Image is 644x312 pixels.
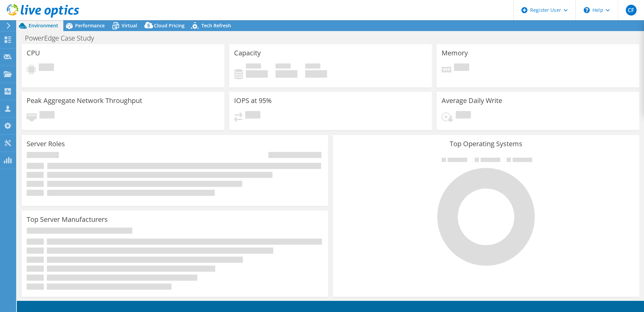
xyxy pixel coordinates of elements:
span: Environment [29,22,58,29]
span: Virtual [122,22,137,29]
span: Total [305,63,320,70]
span: Tech Refresh [201,22,231,29]
h3: Peak Aggregate Network Throughput [27,97,142,104]
span: Pending [39,63,54,73]
h3: IOPS at 95% [234,97,272,104]
h3: Capacity [234,49,261,57]
h3: Server Roles [27,140,65,148]
span: Pending [39,111,55,120]
h1: PowerEdge Case Study [22,34,104,42]
h3: Top Server Manufacturers [27,216,108,223]
span: Used [246,63,261,70]
h3: CPU [27,49,40,57]
svg: \n [584,7,590,13]
h4: 0 GiB [276,70,297,78]
span: Free [276,63,291,70]
h3: Average Daily Write [442,97,502,104]
span: Pending [454,63,469,73]
span: Performance [75,22,105,29]
h3: Top Operating Systems [338,140,634,148]
span: Cloud Pricing [154,22,185,29]
h3: Memory [442,49,468,57]
span: Pending [245,111,260,120]
h4: 0 GiB [305,70,327,78]
span: CF [626,5,637,16]
span: Pending [456,111,471,120]
h4: 0 GiB [246,70,268,78]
